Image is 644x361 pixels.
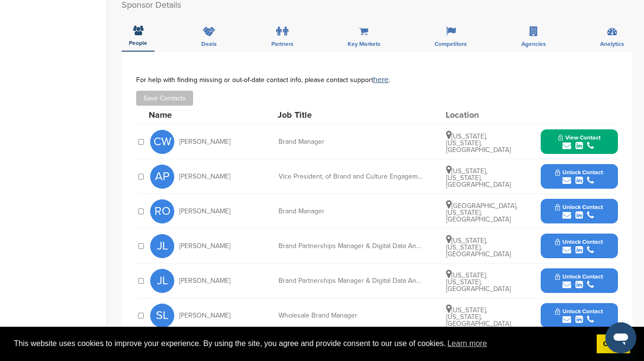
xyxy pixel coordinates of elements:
[555,308,603,315] span: Unlock Contact
[279,173,423,180] div: Vice President, of Brand and Culture Engagement
[544,162,615,191] button: Unlock Contact
[558,134,601,141] span: View Contact
[150,130,174,154] span: CW
[279,139,423,145] div: Brand Manager
[544,266,615,295] button: Unlock Contact
[179,173,230,180] span: [PERSON_NAME]
[150,269,174,293] span: JL
[150,234,174,258] span: JL
[446,271,511,293] span: [US_STATE], [US_STATE], [GEOGRAPHIC_DATA]
[129,40,147,46] span: People
[348,41,380,47] span: Key Markets
[600,41,624,47] span: Analytics
[14,336,589,351] span: This website uses cookies to improve your experience. By using the site, you agree and provide co...
[446,111,518,119] div: Location
[271,41,294,47] span: Partners
[279,278,423,284] div: Brand Partnerships Manager & Digital Data Analyst | The [GEOGRAPHIC_DATA] | Kering Group | Gucci
[446,202,518,223] span: [GEOGRAPHIC_DATA], [US_STATE], [GEOGRAPHIC_DATA]
[179,139,230,145] span: [PERSON_NAME]
[446,167,511,189] span: [US_STATE], [US_STATE], [GEOGRAPHIC_DATA]
[546,127,612,156] button: View Contact
[446,336,489,351] a: learn more about cookies
[179,278,230,284] span: [PERSON_NAME]
[555,273,603,280] span: Unlock Contact
[179,312,230,319] span: [PERSON_NAME]
[150,199,174,223] span: RO
[597,334,630,354] a: dismiss cookie message
[446,236,511,258] span: [US_STATE], [US_STATE], [GEOGRAPHIC_DATA]
[279,208,423,215] div: Brand Manager
[555,204,603,210] span: Unlock Contact
[279,243,423,250] div: Brand Partnerships Manager & Digital Data Analyst | The [GEOGRAPHIC_DATA] | Kering Group | Gucci
[544,232,615,261] button: Unlock Contact
[544,197,615,226] button: Unlock Contact
[279,312,423,319] div: Wholesale Brand Manager
[544,301,615,330] button: Unlock Contact
[605,322,636,353] iframe: Button to launch messaging window
[136,76,618,83] div: For help with finding missing or out-of-date contact info, please contact support .
[278,111,422,119] div: Job Title
[179,243,230,250] span: [PERSON_NAME]
[555,169,603,176] span: Unlock Contact
[179,208,230,215] span: [PERSON_NAME]
[555,238,603,245] span: Unlock Contact
[434,41,467,47] span: Competitors
[150,304,174,328] span: SL
[150,165,174,189] span: AP
[149,111,255,119] div: Name
[373,75,389,84] a: here
[201,41,217,47] span: Deals
[446,306,511,328] span: [US_STATE], [US_STATE], [GEOGRAPHIC_DATA]
[446,132,511,154] span: [US_STATE], [US_STATE], [GEOGRAPHIC_DATA]
[136,91,193,106] button: Save Contacts
[521,41,546,47] span: Agencies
